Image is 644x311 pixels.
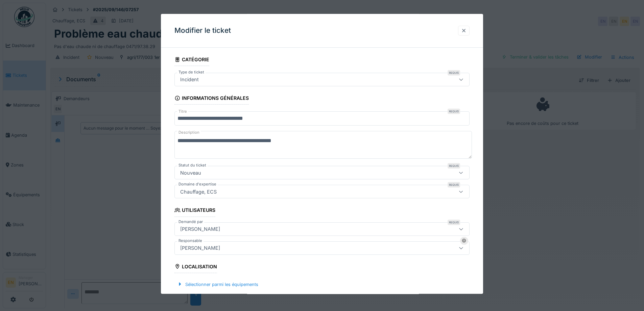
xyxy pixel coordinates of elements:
div: Catégorie [174,54,209,66]
label: Demandé par [177,219,204,225]
div: Chauffage, ECS [177,188,219,196]
div: Incident [177,76,201,83]
div: [PERSON_NAME] [177,244,223,252]
div: Requis [448,182,460,188]
div: Requis [448,220,460,225]
div: Requis [448,70,460,75]
label: Domaine d'expertise [177,182,218,187]
div: Nouveau [177,169,204,177]
div: Informations générales [174,93,249,105]
div: Requis [448,109,460,114]
label: Statut du ticket [177,163,208,169]
div: Localisation [174,262,217,273]
label: Responsable [177,238,204,244]
h3: Modifier le ticket [174,26,231,35]
label: Titre [177,109,188,115]
label: Type de ticket [177,69,206,75]
label: Description [177,129,201,137]
div: Sélectionner parmi les équipements [174,280,261,289]
div: Utilisateurs [174,205,215,217]
div: Requis [448,163,460,169]
div: [PERSON_NAME] [177,225,223,233]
